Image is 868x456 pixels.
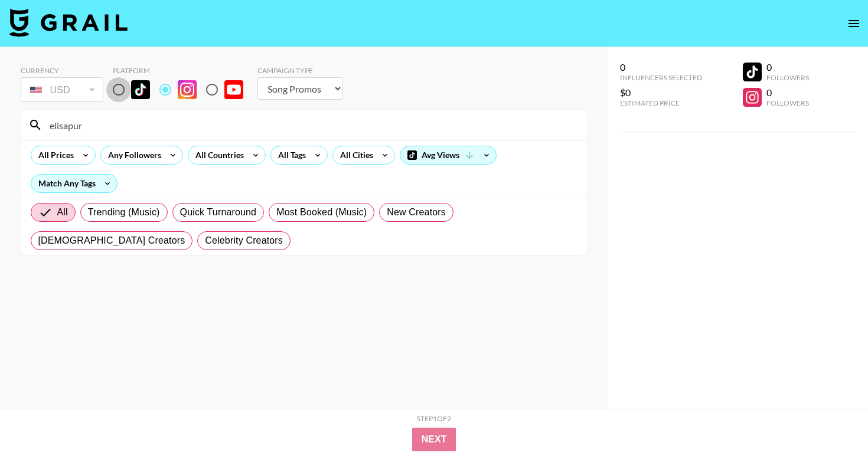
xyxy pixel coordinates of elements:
[271,146,308,164] div: All Tags
[31,175,117,192] div: Match Any Tags
[101,146,164,164] div: Any Followers
[766,99,809,107] div: Followers
[257,66,343,75] div: Campaign Type
[620,99,702,107] div: Estimated Price
[43,116,580,134] input: Search by User Name
[131,80,150,99] img: TikTok
[766,73,809,82] div: Followers
[276,205,367,219] span: Most Booked (Music)
[417,414,451,423] div: Step 1 of 2
[205,234,283,248] span: Celebrity Creators
[113,66,253,75] div: Platform
[178,80,197,99] img: Instagram
[38,234,185,248] span: [DEMOGRAPHIC_DATA] Creators
[842,12,866,35] button: open drawer
[766,87,809,99] div: 0
[9,8,128,37] img: Grail Talent
[188,146,246,164] div: All Countries
[57,205,68,219] span: All
[766,61,809,73] div: 0
[21,75,103,104] div: Currency is locked to USD
[224,80,243,99] img: YouTube
[620,87,702,99] div: $0
[333,146,376,164] div: All Cities
[31,146,76,164] div: All Prices
[23,80,101,100] div: USD
[21,66,103,75] div: Currency
[88,205,160,219] span: Trending (Music)
[180,205,257,219] span: Quick Turnaround
[387,205,446,219] span: New Creators
[620,61,702,73] div: 0
[412,428,456,451] button: Next
[620,73,702,82] div: Influencers Selected
[400,146,496,164] div: Avg Views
